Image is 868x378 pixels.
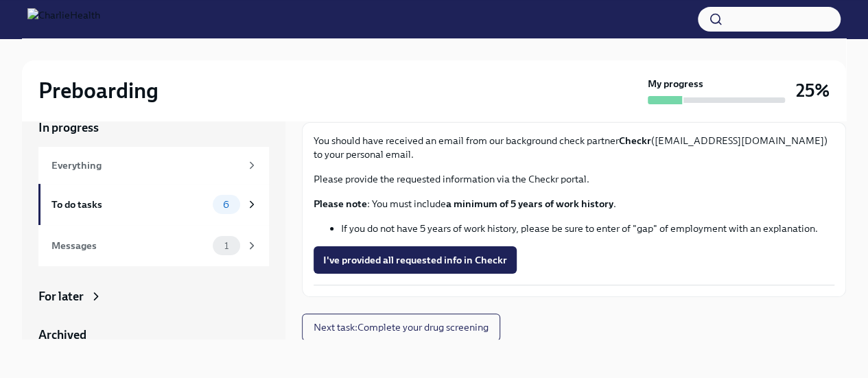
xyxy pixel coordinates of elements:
p: You should have received an email from our background check partner ([EMAIL_ADDRESS][DOMAIN_NAME]... [314,134,834,161]
span: 6 [215,200,237,210]
div: Everything [51,158,240,173]
p: Please provide the requested information via the Checkr portal. [314,172,834,186]
span: Next task : Complete your drug screening [314,320,489,334]
li: If you do not have 5 years of work history, please be sure to enter of "gap" of employment with a... [341,222,834,235]
strong: My progress [648,77,703,91]
a: For later [38,288,269,305]
img: CharlieHealth [27,8,100,30]
a: Everything [38,147,269,184]
div: To do tasks [51,197,207,212]
div: Messages [51,238,207,253]
h3: 25% [796,78,830,103]
h2: Preboarding [38,77,159,104]
strong: Please note [314,198,367,210]
span: 1 [216,241,237,251]
button: I've provided all requested info in Checkr [314,246,517,274]
a: Messages1 [38,225,269,266]
div: For later [38,288,84,305]
button: Next task:Complete your drug screening [302,314,500,341]
a: Archived [38,327,269,343]
span: I've provided all requested info in Checkr [323,253,507,267]
a: To do tasks6 [38,184,269,225]
strong: a minimum of 5 years of work history [446,198,613,210]
strong: Checkr [619,134,651,147]
p: : You must include . [314,197,834,211]
a: In progress [38,119,269,136]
